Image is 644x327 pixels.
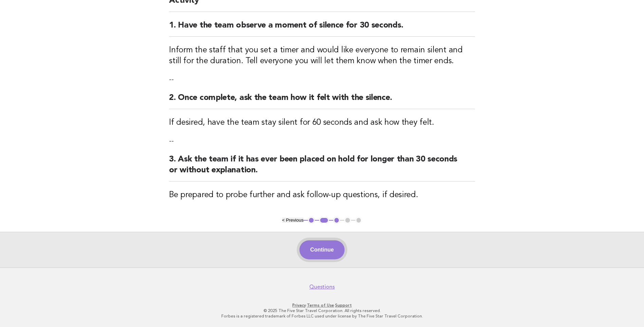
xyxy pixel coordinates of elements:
p: -- [169,136,475,146]
h3: Inform the staff that you set a timer and would like everyone to remain silent and still for the ... [169,45,475,67]
h2: 1. Have the team observe a moment of silence for 30 seconds. [169,20,475,37]
button: 3 [333,217,340,224]
p: Forbes is a registered trademark of Forbes LLC used under license by The Five Star Travel Corpora... [114,313,530,319]
p: · · [114,303,530,308]
h3: Be prepared to probe further and ask follow-up questions, if desired. [169,190,475,201]
h2: 3. Ask the team if it has ever been placed on hold for longer than 30 seconds or without explanat... [169,154,475,182]
a: Privacy [292,303,306,308]
p: © 2025 The Five Star Travel Corporation. All rights reserved. [114,308,530,313]
button: < Previous [282,218,303,223]
h2: 2. Once complete, ask the team how it felt with the silence. [169,92,475,109]
button: 1 [308,217,315,224]
a: Questions [309,283,335,290]
button: Continue [299,240,345,259]
h3: If desired, have the team stay silent for 60 seconds and ask how they felt. [169,117,475,128]
p: -- [169,75,475,84]
button: 2 [319,217,329,224]
a: Support [335,303,352,308]
a: Terms of Use [307,303,334,308]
